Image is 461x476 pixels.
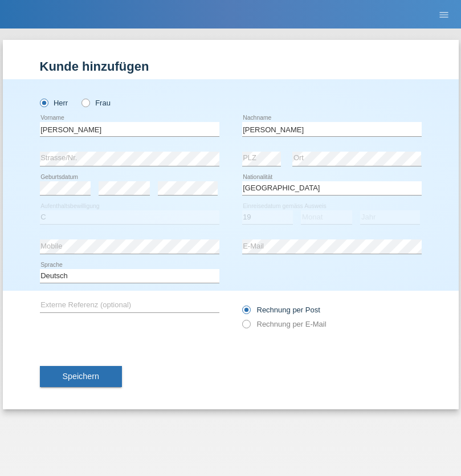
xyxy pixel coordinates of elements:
input: Rechnung per Post [242,306,250,320]
a: menu [433,11,455,18]
h1: Kunde hinzufügen [40,59,422,74]
button: Speichern [40,366,122,388]
span: Speichern [63,372,99,381]
label: Rechnung per E-Mail [242,320,327,328]
input: Frau [81,99,89,106]
label: Herr [40,99,68,107]
input: Rechnung per E-Mail [242,320,250,334]
label: Rechnung per Post [242,306,320,314]
label: Frau [81,99,111,107]
input: Herr [40,99,47,106]
i: menu [438,9,450,21]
